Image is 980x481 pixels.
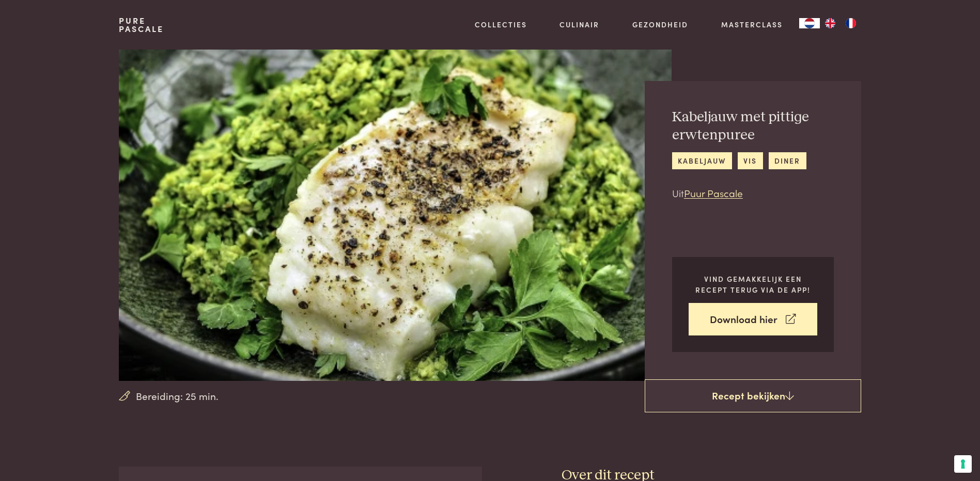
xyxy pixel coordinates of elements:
a: Download hier [689,303,817,335]
a: FR [841,18,861,28]
h2: Kabeljauw met pittige erwtenpuree [672,108,834,144]
a: Culinair [559,19,599,30]
a: NL [799,18,820,28]
div: Language [799,18,820,28]
a: vis [738,152,763,169]
a: Gezondheid [632,19,688,30]
span: Bereiding: 25 min. [136,389,219,404]
aside: Language selected: Nederlands [799,18,861,28]
a: EN [820,18,841,28]
a: Collecties [475,19,527,30]
img: Kabeljauw met pittige erwtenpuree [119,50,671,381]
a: diner [769,152,806,169]
a: PurePascale [119,17,164,33]
a: Recept bekijken [645,379,861,412]
p: Uit [672,186,834,201]
a: Puur Pascale [684,186,743,200]
p: Vind gemakkelijk een recept terug via de app! [689,274,817,295]
a: Masterclass [721,19,783,30]
ul: Language list [820,18,861,28]
a: kabeljauw [672,152,732,169]
button: Uw voorkeuren voor toestemming voor trackingtechnologieën [954,455,972,473]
